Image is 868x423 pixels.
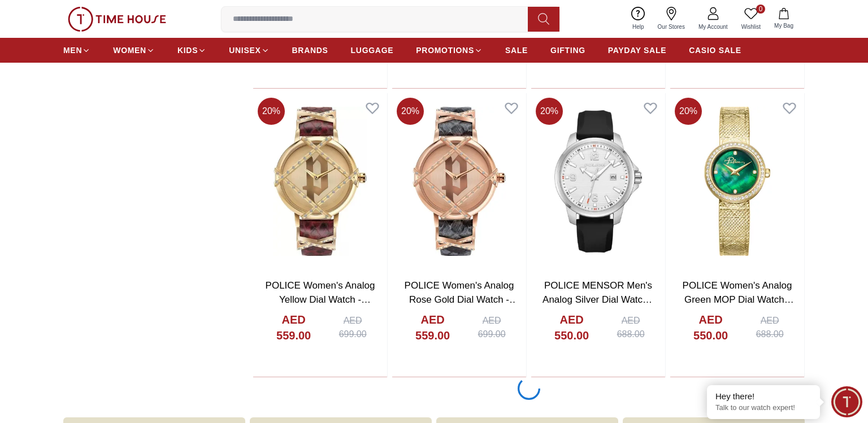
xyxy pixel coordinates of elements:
a: UNISEX [229,40,269,60]
h4: AED 559.00 [264,312,323,343]
span: 20 % [258,98,285,125]
span: 0 [756,5,765,14]
div: AED 688.00 [607,314,654,341]
a: SALE [505,40,528,60]
button: My Bag [767,6,800,32]
span: PROMOTIONS [416,45,474,56]
span: CASIO SALE [689,45,741,56]
span: LUGGAGE [351,45,394,56]
a: LUGGAGE [351,40,394,60]
a: BRANDS [292,40,328,60]
a: GIFTING [550,40,585,60]
span: Wishlist [737,23,765,31]
span: 20 % [675,98,702,125]
span: BRANDS [292,45,328,56]
img: POLICE Women's Analog Yellow Dial Watch - PL.16068BSG/22 [253,93,387,269]
span: GIFTING [550,45,585,56]
div: Hey there! [715,391,811,402]
span: KIDS [177,45,198,56]
a: POLICE Women's Analog Yellow Dial Watch - PL.16068BSG/22 [266,280,375,320]
a: KIDS [177,40,206,60]
p: Talk to our watch expert! [715,403,811,413]
span: 20 % [536,98,563,125]
h4: AED 559.00 [403,312,462,343]
span: My Bag [770,21,798,30]
div: AED 699.00 [468,314,515,341]
a: MEN [63,40,90,60]
h4: AED 550.00 [542,312,601,343]
span: My Account [694,23,732,31]
a: POLICE Women's Analog Rose Gold Dial Watch - PL.16068BSR/32 [405,280,519,320]
span: 20 % [397,98,424,125]
img: ... [68,7,166,32]
a: POLICE Women's Analog Green MOP Dial Watch - PEWLG0075902 [683,280,794,320]
img: POLICE Women's Analog Green MOP Dial Watch - PEWLG0075902 [670,93,804,269]
span: Our Stores [653,23,689,31]
a: Our Stores [651,5,692,33]
h4: AED 550.00 [682,312,740,343]
img: POLICE MENSOR Men's Analog Silver Dial Watch - PEWJN0020902 [531,93,665,269]
a: PROMOTIONS [416,40,483,60]
div: AED 688.00 [747,314,793,341]
span: UNISEX [229,45,261,56]
a: PAYDAY SALE [608,40,666,60]
span: Help [628,23,649,31]
a: 0Wishlist [735,5,767,33]
span: SALE [505,45,528,56]
img: POLICE Women's Analog Rose Gold Dial Watch - PL.16068BSR/32 [392,93,526,269]
a: CASIO SALE [689,40,741,60]
a: POLICE MENSOR Men's Analog Silver Dial Watch - PEWJN0020902 [542,280,654,320]
span: MEN [63,45,82,56]
div: AED 699.00 [329,314,376,341]
span: WOMEN [113,45,146,56]
div: Chat Widget [831,386,862,417]
span: PAYDAY SALE [608,45,666,56]
a: WOMEN [113,40,155,60]
a: Help [626,5,651,33]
